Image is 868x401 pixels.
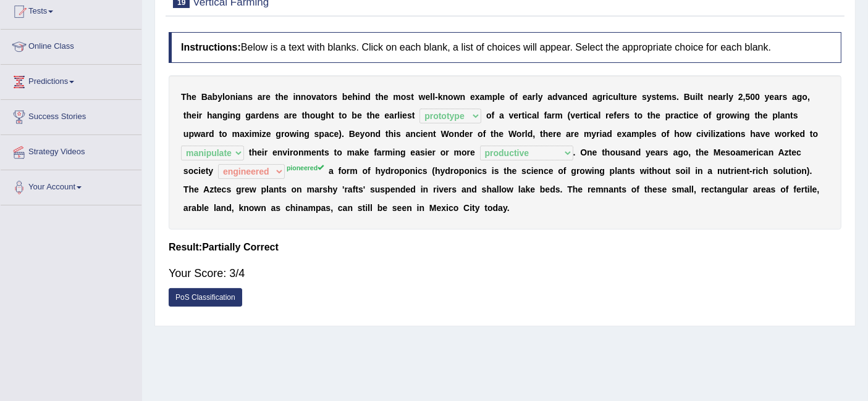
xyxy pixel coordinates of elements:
[209,129,214,139] b: d
[222,92,225,102] b: l
[592,92,597,102] b: a
[623,92,629,102] b: u
[194,129,201,139] b: w
[349,129,355,139] b: B
[331,110,334,120] b: t
[772,110,778,120] b: p
[536,92,538,102] b: l
[651,110,656,120] b: h
[319,129,324,139] b: p
[532,110,537,120] b: a
[508,129,516,139] b: W
[797,92,803,102] b: g
[432,92,435,102] b: l
[412,110,415,120] b: t
[483,129,486,139] b: f
[703,110,709,120] b: o
[192,92,196,102] b: e
[683,110,686,120] b: t
[401,92,407,102] b: o
[633,92,638,102] b: e
[470,129,473,139] b: r
[679,110,684,120] b: c
[700,92,703,102] b: t
[499,110,504,120] b: a
[297,129,299,139] b: i
[686,110,689,120] b: i
[290,129,297,139] b: w
[222,110,228,120] b: g
[500,92,505,102] b: e
[783,92,788,102] b: s
[406,92,411,102] b: s
[421,129,423,139] b: i
[301,92,306,102] b: n
[568,110,571,120] b: (
[411,92,414,102] b: t
[449,129,454,139] b: o
[647,92,652,102] b: y
[609,110,614,120] b: e
[304,129,310,139] b: g
[394,129,396,139] b: i
[552,92,558,102] b: d
[537,110,539,120] b: l
[522,129,525,139] b: r
[778,110,780,120] b: l
[694,110,699,120] b: e
[750,92,755,102] b: 0
[386,129,389,139] b: t
[594,110,599,120] b: a
[1,100,141,131] a: Success Stories
[690,92,696,102] b: u
[213,110,217,120] b: a
[697,92,700,102] b: l
[659,92,664,102] b: e
[676,92,679,102] b: .
[295,92,301,102] b: n
[689,110,694,120] b: c
[389,110,394,120] b: a
[376,129,381,139] b: d
[329,129,334,139] b: c
[367,110,370,120] b: t
[622,110,625,120] b: r
[406,129,411,139] b: a
[284,110,289,120] b: a
[575,110,580,120] b: e
[321,92,324,102] b: t
[755,110,758,120] b: t
[208,92,213,102] b: a
[803,92,808,102] b: o
[726,92,728,102] b: l
[525,110,527,120] b: i
[513,110,518,120] b: e
[264,110,269,120] b: e
[613,110,617,120] b: f
[634,110,638,120] b: t
[664,92,672,102] b: m
[656,92,659,102] b: t
[1,65,141,96] a: Predictions
[219,129,222,139] b: t
[339,110,342,120] b: t
[509,110,514,120] b: v
[278,92,284,102] b: h
[728,92,733,102] b: y
[708,92,714,102] b: n
[169,288,242,307] a: PoS Classification
[213,92,218,102] b: b
[251,110,256,120] b: a
[606,92,609,102] b: i
[245,110,251,120] b: g
[316,92,321,102] b: a
[315,110,321,120] b: u
[232,129,240,139] b: m
[522,110,525,120] b: t
[570,110,575,120] b: v
[394,110,397,120] b: r
[793,110,798,120] b: s
[763,110,768,120] b: e
[410,129,416,139] b: n
[222,129,227,139] b: o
